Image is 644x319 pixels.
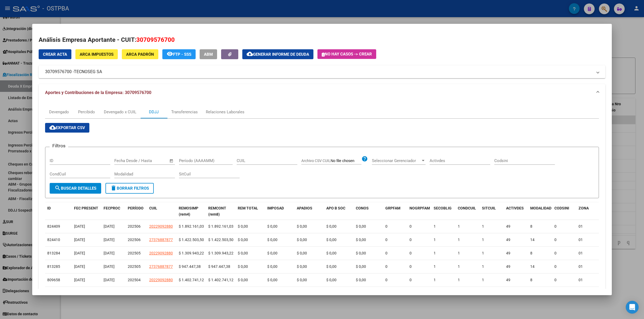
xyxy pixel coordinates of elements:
span: 202504 [128,278,141,282]
span: CONDCUIL [458,206,476,210]
span: FEC PRESENT [74,206,98,210]
span: 1 [482,224,484,228]
span: $ 0,00 [297,238,307,242]
span: $ 0,00 [297,264,307,269]
input: Start date [114,158,132,163]
span: Generar informe de deuda [253,52,309,57]
span: ZONA [579,206,589,210]
datatable-header-cell: SECOBLIG [431,202,456,220]
span: $ 0,00 [356,278,366,282]
div: DDJJ [149,109,159,115]
span: 0 [409,264,412,269]
span: APO B SOC [326,206,345,210]
span: FECPROC [104,206,120,210]
datatable-header-cell: CONDCUIL [456,202,480,220]
span: 1 [482,251,484,255]
span: 0 [554,238,557,242]
span: 1 [482,238,484,242]
span: 1 [458,264,460,269]
span: $ 0,00 [267,264,277,269]
span: $ 0,00 [356,251,366,255]
datatable-header-cell: CONOS [354,202,383,220]
span: [DATE] [104,264,115,269]
span: 8 [530,278,532,282]
span: [DATE] [74,278,85,282]
span: $ 0,00 [238,264,248,269]
span: ARCA Impuestos [80,52,114,57]
div: Percibido [78,109,95,115]
span: 20229092880 [149,224,173,228]
span: [DATE] [104,278,115,282]
span: 809658 [47,278,60,282]
span: 01 [579,264,583,269]
span: 0 [554,251,557,255]
datatable-header-cell: CUIL [147,202,177,220]
span: [DATE] [104,251,115,255]
span: 27376887877 [149,264,173,269]
span: 813284 [47,251,60,255]
span: Seleccionar Gerenciador [372,158,421,163]
span: 49 [506,238,510,242]
datatable-header-cell: NOGRPFAM [407,202,431,220]
input: Archivo CSV CUIL [331,159,361,163]
datatable-header-cell: MODALIDAD [528,202,552,220]
datatable-header-cell: GRPFAM [383,202,407,220]
span: 0 [554,264,557,269]
span: $ 0,00 [238,238,248,242]
span: $ 0,00 [238,278,248,282]
datatable-header-cell: FEC PRESENT [72,202,101,220]
h2: Análisis Empresa Aportante - CUIT: [39,35,605,44]
span: 0 [409,278,412,282]
mat-expansion-panel-header: 30709576700 -TECNOSEG SA [39,65,605,78]
span: REMOSIMP (rem4) [179,206,198,216]
span: CUIL [149,206,157,210]
span: ABM [204,52,213,57]
div: Relaciones Laborales [206,109,244,115]
div: Open Intercom Messenger [626,301,639,314]
span: 1 [434,264,436,269]
span: [DATE] [104,224,115,228]
datatable-header-cell: REM TOTAL [236,202,265,220]
span: 813285 [47,264,60,269]
span: 0 [409,251,412,255]
div: Devengado x CUIL [104,109,136,115]
span: Aportes y Contribuciones de la Empresa: 30709576700 [45,90,151,95]
span: $ 1.422.503,50 [179,238,204,242]
mat-icon: search [54,185,61,191]
datatable-header-cell: PERÍODO [126,202,147,220]
datatable-header-cell: CODSINI [552,202,576,220]
span: $ 0,00 [297,251,307,255]
span: 1 [482,264,484,269]
span: REMCONT (rem8) [208,206,226,216]
span: 49 [506,278,510,282]
button: Buscar Detalles [50,183,101,194]
button: Open calendar [169,158,175,164]
span: 8 [530,224,532,228]
span: $ 1.309.943,22 [208,251,233,255]
button: ARCA Padrón [122,49,158,59]
span: $ 0,00 [356,238,366,242]
mat-icon: help [361,156,368,162]
span: 1 [458,224,460,228]
span: $ 1.402.741,12 [208,278,233,282]
h3: Filtros [50,143,68,149]
span: $ 1.402.741,12 [179,278,204,282]
span: Archivo CSV CUIL [301,159,331,163]
span: 49 [506,251,510,255]
span: $ 0,00 [326,264,336,269]
span: 0 [385,238,387,242]
span: ARCA Padrón [126,52,154,57]
div: Devengado [49,109,69,115]
span: 49 [506,264,510,269]
span: CONOS [356,206,369,210]
button: Generar informe de deuda [242,49,313,59]
span: 1 [434,251,436,255]
button: Exportar CSV [45,123,89,133]
span: $ 947.447,38 [208,264,230,269]
span: 0 [409,238,412,242]
span: 30709576700 [136,36,175,43]
mat-icon: delete [110,185,117,191]
span: $ 0,00 [267,238,277,242]
datatable-header-cell: APO B SOC [324,202,354,220]
span: 20229092880 [149,278,173,282]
